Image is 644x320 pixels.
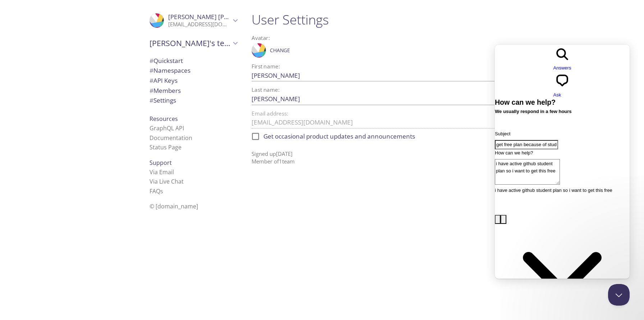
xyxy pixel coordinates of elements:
div: Namespaces [144,66,243,76]
span: Support [149,159,172,167]
div: Ahmad Aftab [144,9,243,32]
a: Documentation [149,134,192,142]
label: First name: [252,64,280,69]
span: # [149,86,153,95]
span: Quickstart [149,57,183,65]
span: # [149,96,153,104]
button: Change [268,45,292,56]
h1: User Settings [252,12,494,28]
span: Resources [149,115,178,123]
span: © [DOMAIN_NAME] [149,202,198,210]
span: Members [149,86,181,95]
div: Ahmad's team [144,34,243,53]
span: [PERSON_NAME]'s team [149,38,231,48]
a: GraphQL API [149,124,184,132]
span: s [160,187,163,195]
a: Via Live Chat [149,177,184,185]
span: # [149,66,153,75]
span: Settings [149,96,176,104]
iframe: Help Scout Beacon - Live Chat, Contact Form, and Knowledge Base [495,45,630,279]
span: API Keys [149,76,178,85]
span: [PERSON_NAME] [PERSON_NAME] [168,13,267,21]
div: Members [144,86,243,96]
p: [EMAIL_ADDRESS][DOMAIN_NAME] [168,21,231,28]
span: Get occasional product updates and announcements [263,132,415,141]
span: Change [270,46,290,55]
span: Namespaces [149,66,190,75]
a: Via Email [149,168,174,176]
div: Quickstart [144,56,243,66]
label: Last name: [252,87,280,93]
div: Team Settings [144,95,243,105]
label: Avatar: [252,35,465,41]
span: # [149,57,153,65]
a: Status Page [149,143,181,151]
label: Email address: [252,111,288,116]
p: Signed up [DATE] Member of 1 team [252,144,494,166]
span: # [149,76,153,85]
a: FAQ [149,187,163,195]
div: API Keys [144,76,243,86]
iframe: Help Scout Beacon - Close [608,284,630,306]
